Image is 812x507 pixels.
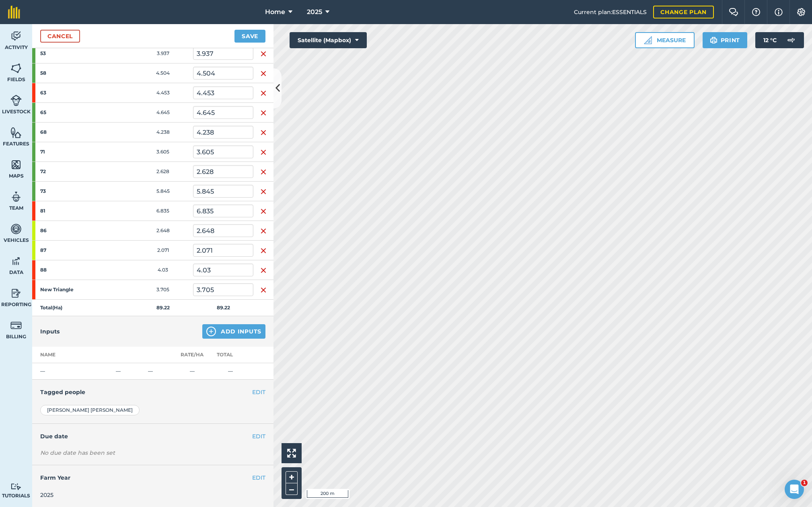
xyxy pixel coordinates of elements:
img: Ruler icon [644,36,652,44]
td: — [32,363,113,380]
h4: Due date [40,432,265,441]
strong: 68 [40,129,103,135]
strong: 86 [40,227,103,234]
h4: Tagged people [40,388,265,397]
img: svg+xml;base64,PD94bWwgdmVyc2lvbj0iMS4wIiBlbmNvZGluZz0idXRmLTgiPz4KPCEtLSBHZW5lcmF0b3I6IEFkb2JlIE... [783,32,799,48]
strong: Total ( Ha ) [40,305,62,311]
h4: Inputs [40,327,60,336]
span: Current plan : ESSENTIALS [574,8,647,16]
img: svg+xml;base64,PD94bWwgdmVyc2lvbj0iMS4wIiBlbmNvZGluZz0idXRmLTgiPz4KPCEtLSBHZW5lcmF0b3I6IEFkb2JlIE... [10,94,22,106]
img: svg+xml;base64,PHN2ZyB4bWxucz0iaHR0cDovL3d3dy53My5vcmcvMjAwMC9zdmciIHdpZHRoPSIxNiIgaGVpZ2h0PSIyNC... [260,108,267,118]
td: — [145,363,177,380]
td: 4.453 [133,83,193,103]
img: svg+xml;base64,PHN2ZyB4bWxucz0iaHR0cDovL3d3dy53My5vcmcvMjAwMC9zdmciIHdpZHRoPSIxNiIgaGVpZ2h0PSIyNC... [260,206,267,216]
img: svg+xml;base64,PHN2ZyB4bWxucz0iaHR0cDovL3d3dy53My5vcmcvMjAwMC9zdmciIHdpZHRoPSIxNiIgaGVpZ2h0PSIyNC... [260,128,267,137]
strong: 89.22 [156,305,170,311]
strong: 65 [40,109,103,116]
img: svg+xml;base64,PHN2ZyB4bWxucz0iaHR0cDovL3d3dy53My5vcmcvMjAwMC9zdmciIHdpZHRoPSIxNCIgaGVpZ2h0PSIyNC... [206,327,216,336]
button: Print [703,32,748,48]
img: svg+xml;base64,PHN2ZyB4bWxucz0iaHR0cDovL3d3dy53My5vcmcvMjAwMC9zdmciIHdpZHRoPSIxNiIgaGVpZ2h0PSIyNC... [260,49,267,59]
th: Name [32,347,113,363]
strong: New Triangle [40,286,103,293]
div: [PERSON_NAME] [PERSON_NAME] [40,405,140,415]
span: 12 ° C [763,32,777,48]
img: svg+xml;base64,PHN2ZyB4bWxucz0iaHR0cDovL3d3dy53My5vcmcvMjAwMC9zdmciIHdpZHRoPSIxOSIgaGVpZ2h0PSIyNC... [710,35,717,45]
img: svg+xml;base64,PHN2ZyB4bWxucz0iaHR0cDovL3d3dy53My5vcmcvMjAwMC9zdmciIHdpZHRoPSIxNiIgaGVpZ2h0PSIyNC... [260,187,267,196]
button: Save [234,30,265,43]
img: svg+xml;base64,PHN2ZyB4bWxucz0iaHR0cDovL3d3dy53My5vcmcvMjAwMC9zdmciIHdpZHRoPSIxNiIgaGVpZ2h0PSIyNC... [260,88,267,98]
strong: 87 [40,247,103,253]
img: svg+xml;base64,PHN2ZyB4bWxucz0iaHR0cDovL3d3dy53My5vcmcvMjAwMC9zdmciIHdpZHRoPSI1NiIgaGVpZ2h0PSI2MC... [10,159,22,171]
strong: 72 [40,168,103,175]
th: Total [207,347,253,363]
button: Measure [635,32,695,48]
td: 2.628 [133,162,193,182]
img: svg+xml;base64,PD94bWwgdmVyc2lvbj0iMS4wIiBlbmNvZGluZz0idXRmLTgiPz4KPCEtLSBHZW5lcmF0b3I6IEFkb2JlIE... [10,287,22,299]
strong: 53 [40,50,103,57]
td: 3.937 [133,44,193,63]
button: 12 °C [755,32,804,48]
img: svg+xml;base64,PHN2ZyB4bWxucz0iaHR0cDovL3d3dy53My5vcmcvMjAwMC9zdmciIHdpZHRoPSIxNiIgaGVpZ2h0PSIyNC... [260,246,267,256]
button: EDIT [252,432,265,441]
iframe: Intercom live chat [785,480,804,499]
span: 1 [801,480,808,486]
img: svg+xml;base64,PD94bWwgdmVyc2lvbj0iMS4wIiBlbmNvZGluZz0idXRmLTgiPz4KPCEtLSBHZW5lcmF0b3I6IEFkb2JlIE... [10,255,22,267]
button: Add Inputs [202,324,265,339]
strong: 58 [40,70,103,76]
td: 3.605 [133,142,193,162]
img: svg+xml;base64,PHN2ZyB4bWxucz0iaHR0cDovL3d3dy53My5vcmcvMjAwMC9zdmciIHdpZHRoPSIxNiIgaGVpZ2h0PSIyNC... [260,167,267,177]
div: 2025 [40,491,265,499]
span: 2025 [307,7,322,17]
button: EDIT [252,388,265,397]
strong: 88 [40,267,103,273]
button: Satellite (Mapbox) [290,32,367,48]
img: svg+xml;base64,PHN2ZyB4bWxucz0iaHR0cDovL3d3dy53My5vcmcvMjAwMC9zdmciIHdpZHRoPSIxNiIgaGVpZ2h0PSIyNC... [260,226,267,236]
img: A cog icon [796,8,806,16]
img: svg+xml;base64,PHN2ZyB4bWxucz0iaHR0cDovL3d3dy53My5vcmcvMjAwMC9zdmciIHdpZHRoPSIxNiIgaGVpZ2h0PSIyNC... [260,147,267,157]
td: 4.504 [133,63,193,83]
img: svg+xml;base64,PHN2ZyB4bWxucz0iaHR0cDovL3d3dy53My5vcmcvMjAwMC9zdmciIHdpZHRoPSIxNiIgaGVpZ2h0PSIyNC... [260,69,267,78]
button: EDIT [252,473,265,482]
img: svg+xml;base64,PD94bWwgdmVyc2lvbj0iMS4wIiBlbmNvZGluZz0idXRmLTgiPz4KPCEtLSBHZW5lcmF0b3I6IEFkb2JlIE... [10,319,22,331]
img: A question mark icon [751,8,761,16]
td: 4.645 [133,103,193,123]
img: Two speech bubbles overlapping with the left bubble in the forefront [729,8,738,16]
button: – [286,483,298,495]
td: 3.705 [133,280,193,300]
th: Rate/ Ha [177,347,207,363]
td: 4.03 [133,260,193,280]
strong: 73 [40,188,103,194]
div: No due date has been set [40,449,265,457]
strong: 89.22 [217,305,230,311]
button: + [286,471,298,483]
a: Change plan [653,6,714,18]
td: — [177,363,207,380]
img: svg+xml;base64,PD94bWwgdmVyc2lvbj0iMS4wIiBlbmNvZGluZz0idXRmLTgiPz4KPCEtLSBHZW5lcmF0b3I6IEFkb2JlIE... [10,191,22,203]
td: 5.845 [133,182,193,201]
strong: 81 [40,208,103,214]
img: svg+xml;base64,PHN2ZyB4bWxucz0iaHR0cDovL3d3dy53My5vcmcvMjAwMC9zdmciIHdpZHRoPSIxNiIgaGVpZ2h0PSIyNC... [260,285,267,295]
img: fieldmargin Logo [8,6,20,18]
img: svg+xml;base64,PD94bWwgdmVyc2lvbj0iMS4wIiBlbmNvZGluZz0idXRmLTgiPz4KPCEtLSBHZW5lcmF0b3I6IEFkb2JlIE... [10,30,22,42]
strong: 63 [40,90,103,96]
td: — [207,363,253,380]
img: svg+xml;base64,PHN2ZyB4bWxucz0iaHR0cDovL3d3dy53My5vcmcvMjAwMC9zdmciIHdpZHRoPSI1NiIgaGVpZ2h0PSI2MC... [10,127,22,139]
img: svg+xml;base64,PHN2ZyB4bWxucz0iaHR0cDovL3d3dy53My5vcmcvMjAwMC9zdmciIHdpZHRoPSIxNyIgaGVpZ2h0PSIxNy... [775,7,783,17]
td: 2.071 [133,241,193,260]
h4: Farm Year [40,473,265,482]
strong: 71 [40,149,103,155]
img: svg+xml;base64,PHN2ZyB4bWxucz0iaHR0cDovL3d3dy53My5vcmcvMjAwMC9zdmciIHdpZHRoPSIxNiIgaGVpZ2h0PSIyNC... [260,266,267,275]
img: svg+xml;base64,PD94bWwgdmVyc2lvbj0iMS4wIiBlbmNvZGluZz0idXRmLTgiPz4KPCEtLSBHZW5lcmF0b3I6IEFkb2JlIE... [10,223,22,235]
td: 2.648 [133,221,193,241]
a: Cancel [40,30,80,43]
td: — [113,363,145,380]
span: Home [265,7,285,17]
img: Four arrows, one pointing top left, one top right, one bottom right and the last bottom left [287,449,296,458]
img: svg+xml;base64,PD94bWwgdmVyc2lvbj0iMS4wIiBlbmNvZGluZz0idXRmLTgiPz4KPCEtLSBHZW5lcmF0b3I6IEFkb2JlIE... [10,483,22,491]
td: 4.238 [133,123,193,142]
td: 6.835 [133,201,193,221]
img: svg+xml;base64,PHN2ZyB4bWxucz0iaHR0cDovL3d3dy53My5vcmcvMjAwMC9zdmciIHdpZHRoPSI1NiIgaGVpZ2h0PSI2MC... [10,62,22,74]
